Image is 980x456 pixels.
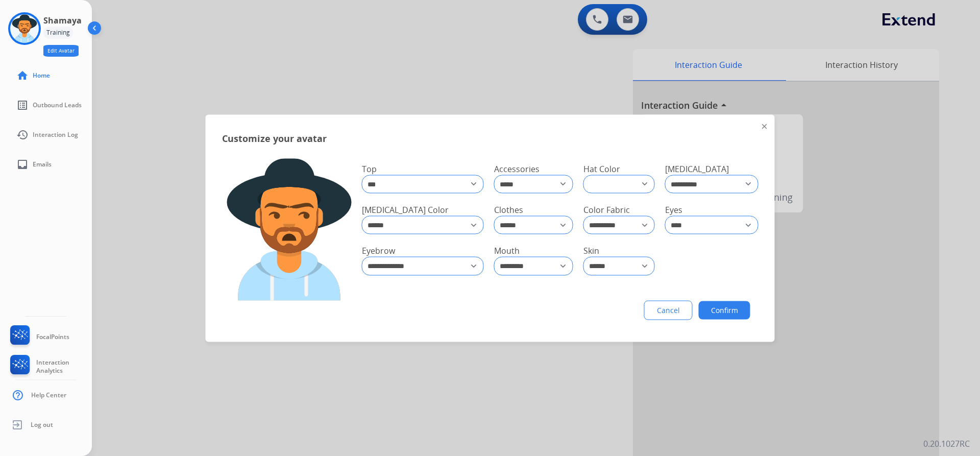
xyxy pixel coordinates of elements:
span: Log out [31,421,53,429]
span: FocalPoints [36,333,69,341]
span: [MEDICAL_DATA] [665,163,729,174]
span: Help Center [31,391,66,399]
span: Outbound Leads [33,101,82,109]
span: Hat Color [583,163,620,174]
span: Mouth [494,245,520,256]
span: Home [33,71,50,80]
img: avatar [10,14,39,43]
mat-icon: list_alt [16,99,29,111]
a: FocalPoints [8,325,69,349]
span: Emails [33,160,52,169]
button: Cancel [644,300,693,320]
span: Interaction Log [33,131,78,139]
h3: Shamaya [43,14,82,27]
button: Edit Avatar [43,45,79,57]
span: Eyebrow [362,245,395,256]
span: Color Fabric [583,204,630,215]
span: Customize your avatar [222,131,327,145]
span: Top [362,163,377,174]
span: Eyes [665,204,682,215]
span: [MEDICAL_DATA] Color [362,204,449,215]
mat-icon: inbox [16,158,29,171]
span: Interaction Analytics [36,358,92,375]
p: 0.20.1027RC [923,438,970,450]
div: Training [43,27,73,39]
a: Interaction Analytics [8,355,92,378]
span: Clothes [494,204,523,215]
span: Skin [583,245,599,256]
button: Confirm [699,301,750,319]
mat-icon: home [16,69,29,82]
img: close-button [762,124,767,129]
span: Accessories [494,163,540,174]
mat-icon: history [16,129,29,141]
